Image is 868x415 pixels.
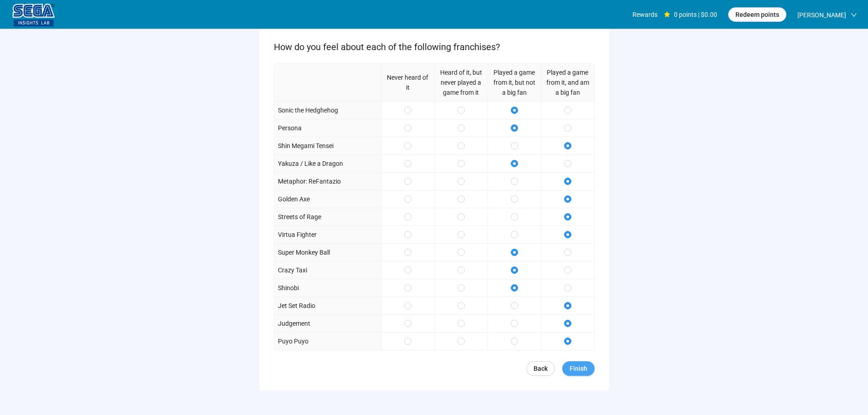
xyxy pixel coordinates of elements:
p: Metaphor: ReFantazio [278,176,341,186]
span: [PERSON_NAME] [797,0,846,30]
p: Puyo Puyo [278,336,308,346]
p: Heard of it, but never played a game from it [438,67,484,97]
p: Persona [278,123,302,133]
a: Back [526,361,555,376]
p: Jet Set Radio [278,301,315,311]
p: Streets of Rage [278,212,321,222]
p: Virtua Fighter [278,230,317,240]
p: Played a game from it, but not a big fan [492,67,537,97]
p: Sonic the Hedghehog [278,105,338,115]
span: Redeem points [735,10,779,20]
p: Shin Megami Tensei [278,141,334,151]
p: How do you feel about each of the following franchises? [274,40,595,54]
p: Yakuza / Like a Dragon [278,159,343,169]
p: Golden Axe [278,194,310,204]
button: Finish [562,361,595,376]
p: Judgement [278,318,310,328]
p: Played a game from it, and am a big fan [545,67,591,97]
span: down [851,12,857,18]
p: Super Monkey Ball [278,247,330,257]
span: star [664,11,670,18]
span: Back [534,364,548,374]
span: Finish [570,364,587,374]
p: Crazy Taxi [278,265,307,275]
p: Shinobi [278,283,299,293]
button: Redeem points [728,7,786,22]
p: Never heard of it [385,72,431,92]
